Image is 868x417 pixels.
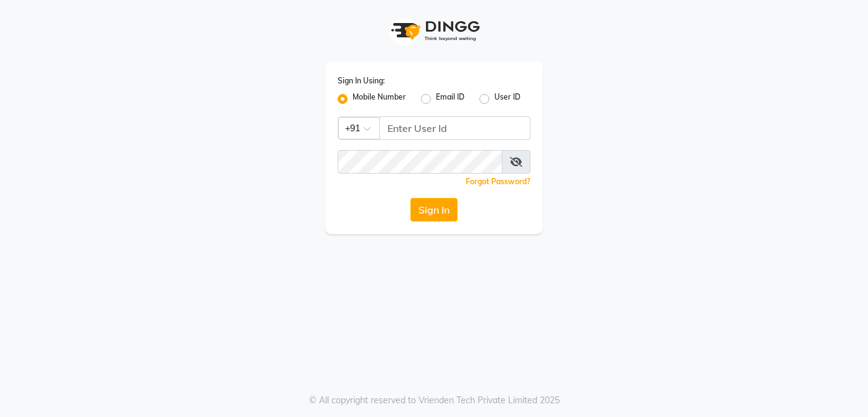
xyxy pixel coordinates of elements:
[338,75,385,87] label: Sign In Using:
[436,91,464,106] label: Email ID
[379,116,530,140] input: Username
[494,91,520,106] label: User ID
[353,91,406,106] label: Mobile Number
[384,12,484,49] img: logo1.svg
[466,177,530,186] a: Forgot Password?
[410,198,458,222] button: Sign In
[338,150,502,174] input: Username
